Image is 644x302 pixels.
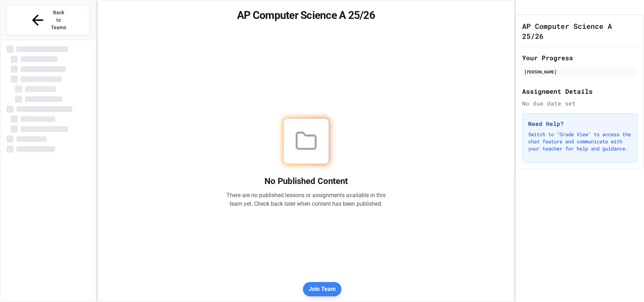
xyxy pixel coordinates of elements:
span: Back to Teams [50,9,67,31]
div: [PERSON_NAME] [524,68,635,75]
p: Switch to "Grade View" to access the chat feature and communicate with your teacher for help and ... [528,131,632,152]
h2: No Published Content [226,175,386,187]
p: There are no published lessons or assignments available in this team yet. Check back later when c... [226,191,386,208]
div: No due date set [522,99,638,108]
h3: Need Help? [528,119,632,128]
h1: AP Computer Science A 25/26 [107,9,505,22]
button: Join Team [303,282,341,296]
h2: Assignment Details [522,86,638,96]
h2: Your Progress [522,53,638,63]
button: Back to Teams [6,5,90,35]
h1: AP Computer Science A 25/26 [522,21,638,41]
